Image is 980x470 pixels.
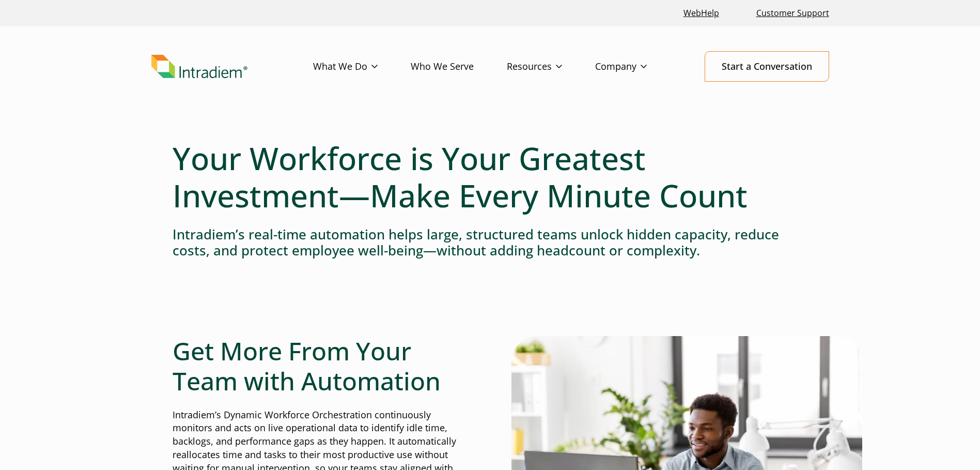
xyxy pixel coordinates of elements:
[507,52,595,82] a: Resources
[151,55,313,79] a: Link to homepage of Intradiem
[595,52,680,82] a: Company
[411,52,507,82] a: Who We Serve
[173,226,808,259] h4: Intradiem’s real-time automation helps large, structured teams unlock hidden capacity, reduce cos...
[705,51,829,82] a: Start a Conversation
[679,2,723,24] a: Link opens in a new window
[752,2,833,24] a: Customer Support
[151,55,247,79] img: Intradiem
[173,140,808,214] h1: Your Workforce is Your Greatest Investment—Make Every Minute Count
[173,336,469,396] h2: Get More From Your Team with Automation
[313,52,411,82] a: What We Do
